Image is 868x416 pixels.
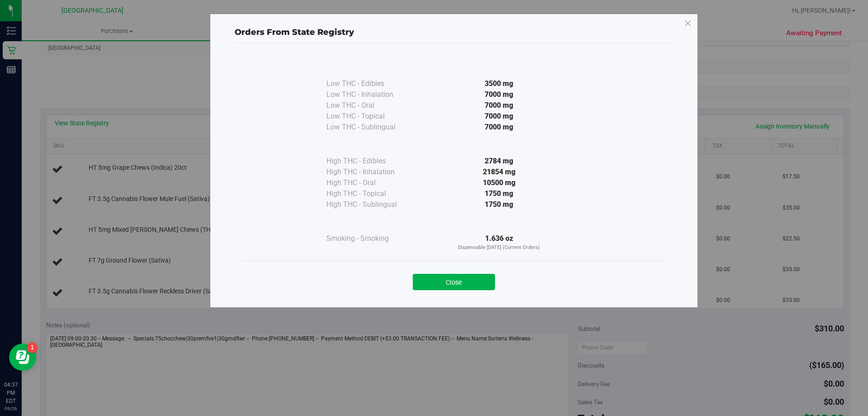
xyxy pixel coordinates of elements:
[417,244,581,252] p: Dispensable [DATE] (Current Orders)
[326,177,417,188] div: High THC - Oral
[417,156,581,167] div: 2784 mg
[417,89,581,100] div: 7000 mg
[417,111,581,122] div: 7000 mg
[326,89,417,100] div: Low THC - Inhalation
[27,342,38,353] iframe: Resource center unread badge
[326,100,417,111] div: Low THC - Oral
[417,233,581,252] div: 1.636 oz
[235,27,354,37] span: Orders From State Registry
[417,78,581,89] div: 3500 mg
[9,344,36,371] iframe: Resource center
[326,111,417,122] div: Low THC - Topical
[326,167,417,177] div: High THC - Inhalation
[326,233,417,244] div: Smoking - Smoking
[417,188,581,199] div: 1750 mg
[417,167,581,177] div: 21854 mg
[417,100,581,111] div: 7000 mg
[417,199,581,210] div: 1750 mg
[413,274,495,290] button: Close
[326,199,417,210] div: High THC - Sublingual
[417,177,581,188] div: 10500 mg
[326,78,417,89] div: Low THC - Edibles
[326,122,417,133] div: Low THC - Sublingual
[417,122,581,133] div: 7000 mg
[326,156,417,167] div: High THC - Edibles
[326,188,417,199] div: High THC - Topical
